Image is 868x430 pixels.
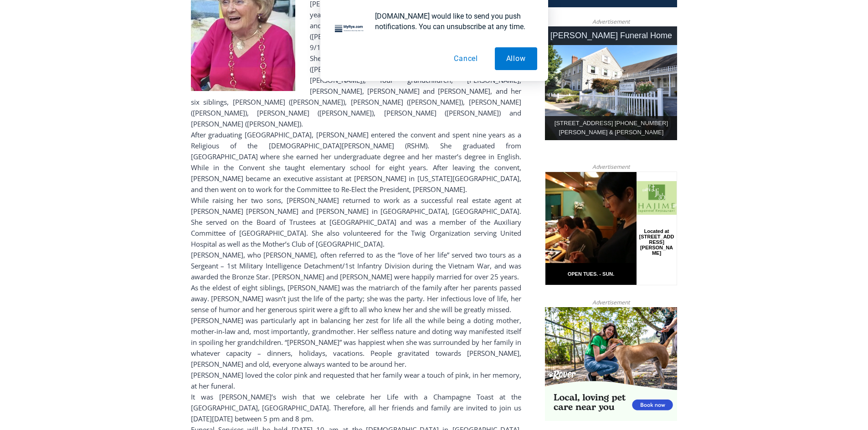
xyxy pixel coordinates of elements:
[191,391,521,424] div: It was [PERSON_NAME]’s wish that we celebrate her Life with a Champagne Toast at the [GEOGRAPHIC_...
[191,129,521,195] div: After graduating [GEOGRAPHIC_DATA], [PERSON_NAME] entered the convent and spent nine years as a R...
[331,11,368,47] img: notification icon
[0,91,92,113] a: Open Tues. - Sun. [PHONE_NUMBER]
[93,57,129,109] div: Located at [STREET_ADDRESS][PERSON_NAME]
[191,53,521,129] div: She is survived by her two sons, [PERSON_NAME] ([PERSON_NAME]) and [PERSON_NAME] ([PERSON_NAME] [...
[442,47,489,70] button: Cancel
[191,282,521,315] div: As the eldest of eight siblings, [PERSON_NAME] was the matriarch of the family after her parents ...
[191,249,521,282] div: [PERSON_NAME], who [PERSON_NAME], often referred to as the “love of her life” served two tours as...
[191,369,521,391] div: [PERSON_NAME] loved the color pink and requested that her family wear a touch of pink, in her mem...
[368,11,537,32] div: [DOMAIN_NAME] would like to send you push notifications. You can unsubscribe at any time.
[219,88,442,113] a: Intern @ [DOMAIN_NAME]
[583,298,639,307] span: Advertisement
[545,116,677,141] div: [STREET_ADDRESS] [PHONE_NUMBER] [PERSON_NAME] & [PERSON_NAME]
[3,94,89,128] span: Open Tues. - Sun. [PHONE_NUMBER]
[583,162,639,171] span: Advertisement
[495,47,537,70] button: Allow
[238,91,422,111] span: Intern @ [DOMAIN_NAME]
[230,0,431,88] div: "I learned about the history of a place I’d honestly never considered even as a resident of [GEOG...
[191,315,521,369] div: [PERSON_NAME] was particularly apt in balancing her zest for life all the while being a doting mo...
[191,195,521,249] div: While raising her two sons, [PERSON_NAME] returned to work as a successful real estate agent at [...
